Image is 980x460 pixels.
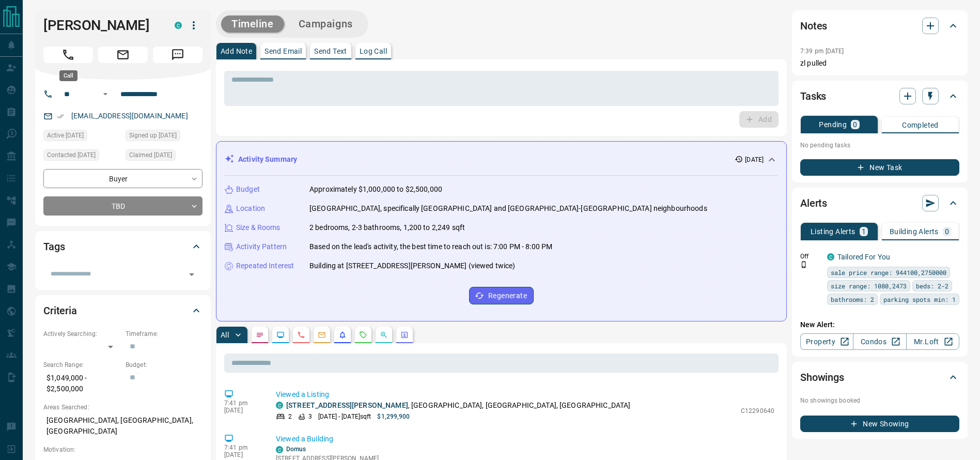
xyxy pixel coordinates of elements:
[43,412,203,440] p: [GEOGRAPHIC_DATA], [GEOGRAPHIC_DATA], [GEOGRAPHIC_DATA]
[297,331,305,339] svg: Calls
[800,191,959,216] div: Alerts
[314,48,347,55] p: Send Text
[286,400,630,411] p: , [GEOGRAPHIC_DATA], [GEOGRAPHIC_DATA], [GEOGRAPHIC_DATA]
[129,130,177,141] span: Signed up [DATE]
[309,184,442,195] p: Approximately $1,000,000 to $2,500,000
[883,294,956,304] span: parking spots min: 1
[43,17,159,34] h1: [PERSON_NAME]
[800,48,844,55] p: 7:39 pm [DATE]
[43,360,120,370] p: Search Range:
[800,195,827,211] h2: Alerts
[288,16,363,33] button: Campaigns
[276,331,285,339] svg: Lead Browsing Activity
[43,149,120,164] div: Sat Sep 13 2025
[126,149,203,164] div: Sat Sep 13 2025
[236,260,294,271] p: Repeated Interest
[224,451,260,458] p: [DATE]
[308,412,312,421] p: 3
[800,58,959,69] p: zl pulled
[224,444,260,451] p: 7:41 pm
[43,196,203,216] div: TBD
[236,203,265,214] p: Location
[853,333,906,350] a: Condos
[819,121,847,128] p: Pending
[309,203,707,214] p: [GEOGRAPHIC_DATA], specifically [GEOGRAPHIC_DATA] and [GEOGRAPHIC_DATA]-[GEOGRAPHIC_DATA] neighbo...
[745,155,764,164] p: [DATE]
[800,13,959,38] div: Notes
[916,281,948,291] span: beds: 2-2
[800,252,821,261] p: Off
[43,329,120,339] p: Actively Searching:
[800,18,827,34] h2: Notes
[153,47,203,63] span: Message
[276,446,283,453] div: condos.ca
[837,253,890,261] a: Tailored For You
[236,241,287,252] p: Activity Pattern
[98,47,148,63] span: Email
[224,400,260,407] p: 7:41 pm
[276,434,774,444] p: Viewed a Building
[59,70,77,81] div: Call
[831,294,874,304] span: bathrooms: 2
[741,406,774,416] p: C12290640
[309,241,552,252] p: Based on the lead's activity, the best time to reach out is: 7:00 PM - 8:00 PM
[129,150,172,160] span: Claimed [DATE]
[224,407,260,414] p: [DATE]
[831,281,907,291] span: size range: 1080,2473
[862,228,866,235] p: 1
[377,412,410,421] p: $1,299,900
[286,446,306,453] a: Domus
[902,121,939,129] p: Completed
[236,222,281,233] p: Size & Rooms
[276,402,283,409] div: condos.ca
[221,331,229,339] p: All
[800,159,959,176] button: New Task
[43,47,93,63] span: Call
[47,130,84,141] span: Active [DATE]
[43,298,203,323] div: Criteria
[43,370,120,397] p: $1,049,000 - $2,500,000
[800,369,844,386] h2: Showings
[318,331,326,339] svg: Emails
[309,222,465,233] p: 2 bedrooms, 2-3 bathrooms, 1,200 to 2,249 sqft
[945,228,949,235] p: 0
[800,88,826,104] h2: Tasks
[309,260,515,271] p: Building at [STREET_ADDRESS][PERSON_NAME] (viewed twice)
[318,412,371,421] p: [DATE] - [DATE] sqft
[853,121,857,128] p: 0
[890,228,939,235] p: Building Alerts
[57,113,64,120] svg: Email Verified
[800,84,959,109] div: Tasks
[380,331,388,339] svg: Opportunities
[288,412,292,421] p: 2
[99,88,112,100] button: Open
[126,360,203,370] p: Budget:
[338,331,347,339] svg: Listing Alerts
[221,16,284,33] button: Timeline
[800,261,807,268] svg: Push Notification Only
[236,184,260,195] p: Budget
[359,331,367,339] svg: Requests
[276,389,774,400] p: Viewed a Listing
[265,48,302,55] p: Send Email
[256,331,264,339] svg: Notes
[831,267,946,278] span: sale price range: 944100,2750000
[43,238,65,255] h2: Tags
[800,333,853,350] a: Property
[800,137,959,153] p: No pending tasks
[47,150,96,160] span: Contacted [DATE]
[811,228,855,235] p: Listing Alerts
[184,267,199,282] button: Open
[800,319,959,330] p: New Alert:
[360,48,387,55] p: Log Call
[126,130,203,144] div: Sat Sep 13 2025
[71,112,188,120] a: [EMAIL_ADDRESS][DOMAIN_NAME]
[43,234,203,259] div: Tags
[469,287,534,304] button: Regenerate
[43,403,203,412] p: Areas Searched:
[43,130,120,144] div: Sat Sep 13 2025
[906,333,959,350] a: Mr.Loft
[238,154,297,165] p: Activity Summary
[175,22,182,29] div: condos.ca
[286,401,408,409] a: [STREET_ADDRESS][PERSON_NAME]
